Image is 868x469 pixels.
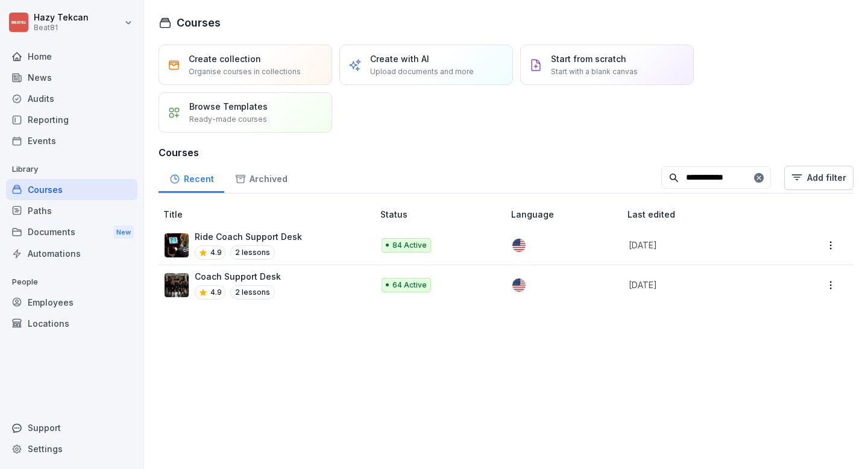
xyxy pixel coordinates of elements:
p: Coach Support Desk [195,270,281,283]
h1: Courses [177,14,221,31]
p: 84 Active [392,240,427,251]
p: 4.9 [210,287,222,298]
p: Create with AI [370,52,429,65]
a: Reporting [6,109,137,130]
p: People [6,272,137,292]
p: Upload documents and more [370,66,474,77]
a: Courses [6,179,137,200]
div: Support [6,417,137,438]
h3: Courses [159,145,854,160]
a: Locations [6,313,137,334]
p: Hazy Tekcan [34,13,89,23]
a: DocumentsNew [6,221,137,244]
p: Start with a blank canvas [551,66,638,77]
div: New [113,225,134,239]
button: Add filter [784,166,854,190]
p: [DATE] [629,279,781,291]
a: Events [6,130,137,151]
p: Create collection [189,52,261,65]
p: Ready-made courses [189,114,267,125]
p: Language [511,208,623,221]
a: Paths [6,200,137,221]
div: Documents [6,221,137,244]
p: Status [380,208,506,221]
a: News [6,67,137,88]
a: Employees [6,292,137,313]
p: Beat81 [34,24,89,32]
p: Library [6,160,137,179]
p: 2 lessons [230,285,275,300]
a: Audits [6,88,137,109]
a: Home [6,46,137,67]
p: Last edited [627,208,796,221]
a: Recent [159,162,224,193]
img: jz9dcy6o26s2o2gw5x0bnon3.png [165,273,189,297]
img: x7jqq8668zavjnvv8pz0nxpb.png [165,233,189,257]
p: 4.9 [210,247,222,258]
p: 64 Active [392,280,427,291]
img: us.svg [512,239,526,252]
a: Automations [6,243,137,264]
p: Title [163,208,376,221]
img: us.svg [512,279,526,292]
p: Browse Templates [189,100,268,113]
p: Start from scratch [551,52,626,65]
a: Archived [224,162,298,193]
p: Ride Coach Support Desk [195,230,302,243]
a: Settings [6,438,137,459]
p: Organise courses in collections [189,66,301,77]
p: [DATE] [629,239,781,251]
p: 2 lessons [230,245,275,260]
